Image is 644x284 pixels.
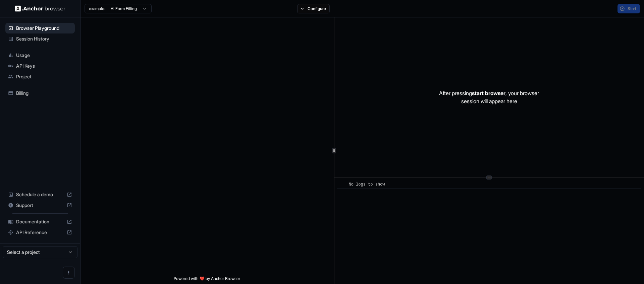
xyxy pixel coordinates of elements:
[5,71,75,82] div: Project
[16,202,64,209] span: Support
[89,6,105,11] span: example:
[5,33,75,44] div: Session History
[16,218,64,225] span: Documentation
[5,216,75,227] div: Documentation
[5,61,75,71] div: API Keys
[16,191,64,198] span: Schedule a demo
[439,89,539,105] p: After pressing , your browser session will appear here
[16,73,72,80] span: Project
[5,50,75,61] div: Usage
[5,227,75,238] div: API Reference
[16,90,72,96] span: Billing
[472,90,505,96] span: start browser
[174,276,240,284] span: Powered with ❤️ by Anchor Browser
[15,5,65,12] img: Anchor Logo
[340,181,344,188] span: ​
[349,182,385,187] span: No logs to show
[16,35,72,42] span: Session History
[297,4,330,13] button: Configure
[5,23,75,33] div: Browser Playground
[16,25,72,31] span: Browser Playground
[5,88,75,98] div: Billing
[5,200,75,211] div: Support
[5,189,75,200] div: Schedule a demo
[16,229,64,236] span: API Reference
[16,52,72,59] span: Usage
[16,63,72,69] span: API Keys
[63,267,75,279] button: Open menu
